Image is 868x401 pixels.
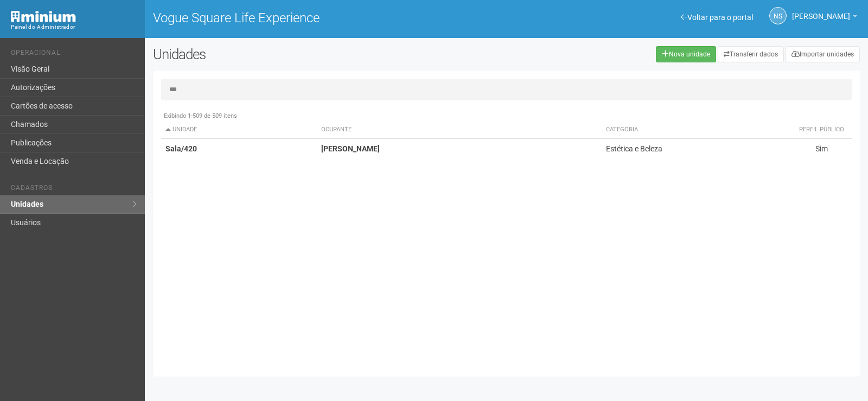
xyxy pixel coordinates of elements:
[656,46,716,62] a: Nova unidade
[769,7,787,24] a: NS
[11,184,137,195] li: Cadastros
[161,121,317,139] th: Unidade: activate to sort column descending
[792,2,850,21] span: Nicolle Silva
[815,144,828,153] span: Sim
[153,46,438,62] h2: Unidades
[11,49,137,60] li: Operacional
[153,11,499,25] h1: Vogue Square Life Experience
[792,14,857,22] a: [PERSON_NAME]
[11,11,76,22] img: Minium
[718,46,784,62] a: Transferir dados
[317,121,601,139] th: Ocupante: activate to sort column ascending
[161,111,852,121] div: Exibindo 1-509 de 509 itens
[11,22,137,32] div: Painel do Administrador
[681,13,753,22] a: Voltar para o portal
[791,121,852,139] th: Perfil público: activate to sort column ascending
[602,121,792,139] th: Categoria: activate to sort column ascending
[786,46,860,62] a: Importar unidades
[602,139,792,159] td: Estética e Beleza
[321,144,380,153] strong: [PERSON_NAME]
[165,144,197,153] strong: Sala/420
